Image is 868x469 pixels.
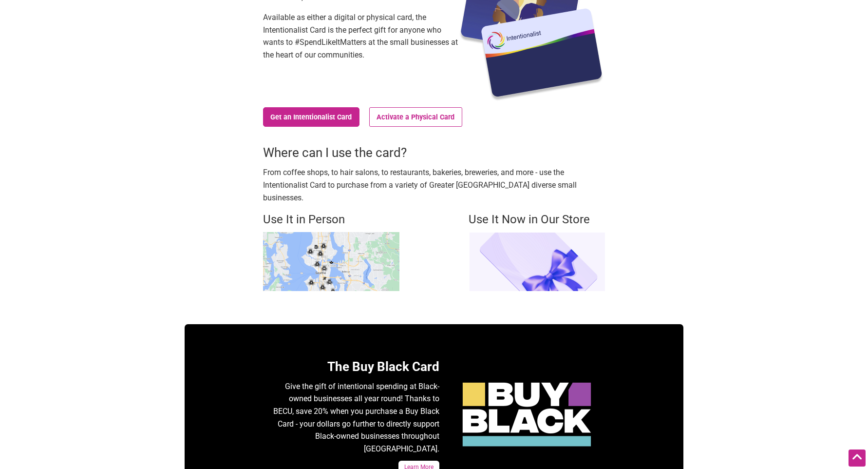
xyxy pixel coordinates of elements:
img: Black Black Friday Card [459,379,595,450]
p: Available as either a digital or physical card, the Intentionalist Card is the perfect gift for a... [263,11,458,61]
p: Give the gift of intentional spending at Black-owned businesses all year round! Thanks to BECU, s... [273,380,439,455]
h3: The Buy Black Card [273,358,439,375]
div: Scroll Back to Top [849,449,866,467]
a: Activate a Physical Card [369,107,462,127]
p: From coffee shops, to hair salons, to restaurants, bakeries, breweries, and more - use the Intent... [263,166,605,204]
img: Buy Black map [263,232,399,291]
img: Intentionalist Store [469,232,605,291]
h4: Use It Now in Our Store [469,212,605,228]
a: Get an Intentionalist Card [263,107,359,127]
h4: Use It in Person [263,212,399,228]
h3: Where can I use the card? [263,144,605,161]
